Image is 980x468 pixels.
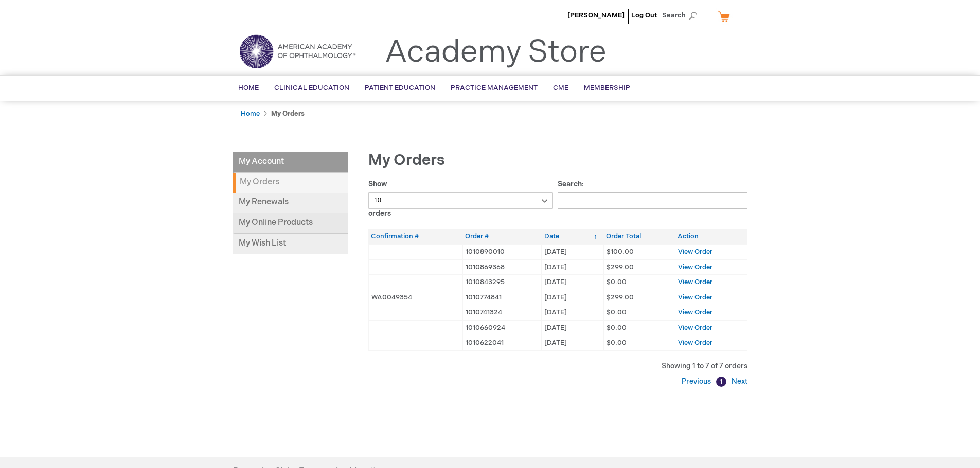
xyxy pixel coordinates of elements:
a: View Order [678,293,712,302]
a: View Order [678,339,712,347]
td: 1010774841 [462,290,542,305]
span: $100.00 [607,248,634,256]
span: $0.00 [607,308,627,316]
td: [DATE] [542,305,603,321]
a: [PERSON_NAME] [567,11,625,20]
a: Home [241,109,260,118]
a: My Wish List [233,234,348,254]
span: $0.00 [607,324,627,332]
td: 1010869368 [462,259,542,275]
a: Previous [682,377,714,386]
td: [DATE] [542,335,603,351]
a: My Online Products [233,213,348,234]
span: Clinical Education [274,84,349,92]
div: Showing 1 to 7 of 7 orders [368,361,747,371]
a: Academy Store [385,34,607,71]
strong: My Orders [271,109,305,118]
label: Show orders [368,180,553,218]
td: 1010660924 [462,320,542,335]
a: 1 [716,377,726,387]
span: Practice Management [451,84,538,92]
a: View Order [678,263,712,271]
span: Search [662,5,701,26]
td: 1010843295 [462,275,542,290]
td: 1010890010 [462,244,542,259]
td: 1010622041 [462,335,542,351]
input: Search: [558,192,747,209]
select: Showorders [368,192,553,209]
span: Patient Education [365,84,435,92]
a: View Order [678,248,712,256]
a: Next [729,377,747,386]
label: Search: [558,180,747,204]
a: My Renewals [233,193,348,213]
td: [DATE] [542,259,603,275]
span: My Orders [368,151,445,170]
a: View Order [678,308,712,316]
strong: My Orders [233,173,348,193]
td: WA0049354 [368,290,462,305]
th: Date: activate to sort column ascending [542,229,603,244]
span: $0.00 [607,339,627,347]
span: CME [553,84,568,92]
a: View Order [678,278,712,286]
span: $299.00 [607,263,634,271]
td: [DATE] [542,290,603,305]
th: Confirmation #: activate to sort column ascending [368,229,462,244]
span: $0.00 [607,278,627,286]
span: Home [238,84,259,92]
td: [DATE] [542,320,603,335]
th: Action: activate to sort column ascending [675,229,747,244]
a: Log Out [631,11,657,20]
th: Order Total: activate to sort column ascending [603,229,675,244]
td: [DATE] [542,244,603,259]
span: Membership [584,84,630,92]
td: 1010741324 [462,305,542,321]
a: View Order [678,324,712,332]
span: $299.00 [607,293,634,302]
td: [DATE] [542,275,603,290]
th: Order #: activate to sort column ascending [462,229,542,244]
